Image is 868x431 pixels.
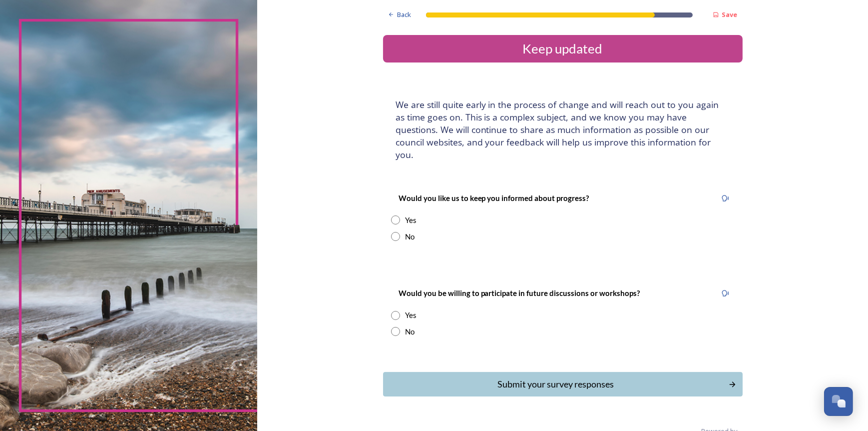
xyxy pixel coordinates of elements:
div: Yes [405,214,417,226]
button: Continue [383,372,743,396]
div: No [405,231,415,242]
strong: Save [722,10,738,19]
div: Submit your survey responses [389,377,724,391]
h4: We are still quite early in the process of change and will reach out to you again as time goes on... [396,98,730,161]
div: No [405,326,415,337]
span: Back [397,10,411,19]
strong: Would you be willing to participate in future discussions or workshops? [399,288,640,297]
button: Open Chat [824,387,853,416]
div: Yes [405,309,417,321]
strong: Would you like us to keep you informed about progress? [399,193,589,202]
div: Keep updated [387,39,739,58]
